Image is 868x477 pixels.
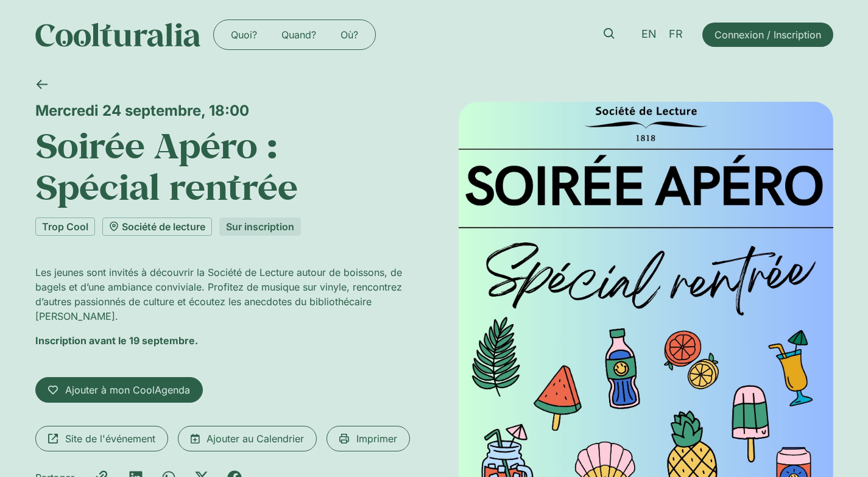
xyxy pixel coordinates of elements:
div: Sur inscription [219,217,301,236]
span: Ajouter au Calendrier [206,431,304,446]
span: EN [641,28,657,41]
strong: Inscription avant le 19 septembre. [35,334,198,347]
span: FR [669,28,683,41]
a: Site de l'événement [35,426,168,451]
a: Quand? [269,25,328,44]
a: Imprimer [326,426,410,451]
nav: Menu [219,25,370,44]
span: Imprimer [356,431,397,446]
div: Mercredi 24 septembre, 18:00 [35,102,410,119]
a: Où? [328,25,370,44]
a: Connexion / Inscription [702,23,833,47]
span: Site de l'événement [65,431,155,446]
a: Ajouter à mon CoolAgenda [35,377,203,403]
a: EN [635,26,663,43]
a: Ajouter au Calendrier [178,426,317,451]
a: Quoi? [219,25,269,44]
a: FR [663,26,689,43]
p: Les jeunes sont invités à découvrir la Société de Lecture autour de boissons, de bagels et d’une ... [35,265,410,323]
span: Connexion / Inscription [715,27,821,42]
h1: Soirée Apéro : Spécial rentrée [35,124,410,208]
span: Ajouter à mon CoolAgenda [65,383,190,397]
a: Trop Cool [35,217,95,236]
a: Société de lecture [102,217,212,236]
